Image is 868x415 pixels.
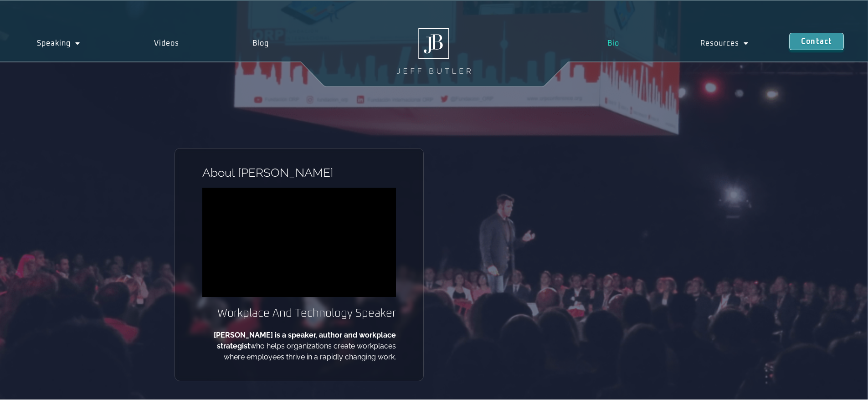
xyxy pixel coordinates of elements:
iframe: vimeo Video Player [202,188,396,297]
a: Resources [660,33,789,54]
h2: Workplace And Technology Speaker [202,306,396,321]
nav: Menu [566,33,789,54]
a: Contact [789,33,844,50]
a: Videos [117,33,216,54]
span: Contact [801,38,832,45]
a: Blog [216,33,306,54]
p: who helps organizations create workplaces where employees thrive in a rapidly changing work. [202,330,396,363]
h1: About [PERSON_NAME] [202,167,396,179]
a: Bio [566,33,659,54]
b: [PERSON_NAME] is a speaker, author and workplace strategist [214,331,396,350]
